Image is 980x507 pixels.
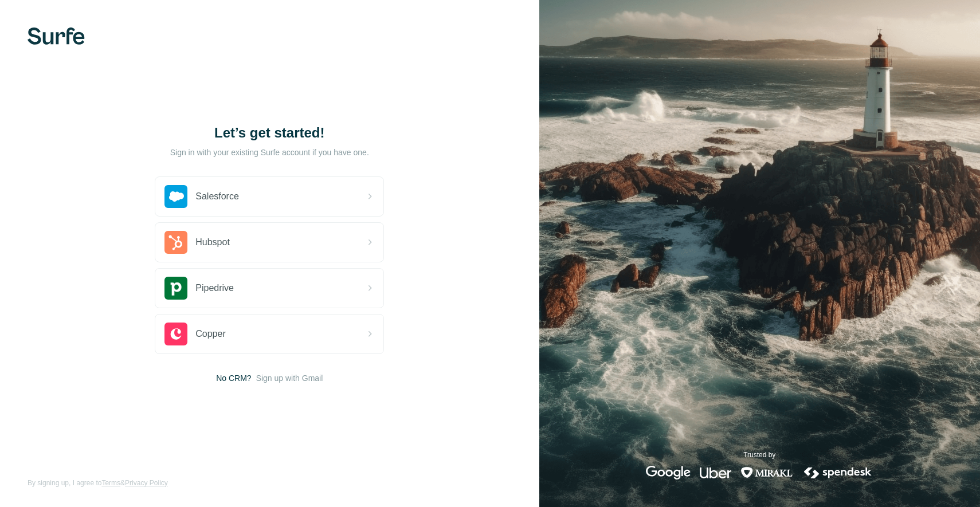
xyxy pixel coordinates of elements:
a: Terms [101,479,120,487]
button: Sign up with Gmail [256,372,323,384]
img: Surfe's logo [28,27,85,45]
p: Sign in with your existing Surfe account if you have one. [170,147,369,158]
span: Pipedrive [195,281,234,295]
img: uber's logo [700,466,731,480]
h1: Let’s get started! [155,124,384,142]
img: mirakl's logo [740,466,793,480]
p: Trusted by [743,450,775,460]
img: copper's logo [164,323,187,345]
span: By signing up, I agree to & [28,478,168,488]
img: hubspot's logo [164,231,187,254]
span: Hubspot [195,235,230,249]
span: Copper [195,327,225,341]
span: Salesforce [195,190,239,203]
span: No CRM? [216,372,251,384]
img: google's logo [646,466,691,480]
a: Privacy Policy [125,479,168,487]
img: salesforce's logo [164,185,187,208]
img: pipedrive's logo [164,277,187,300]
img: spendesk's logo [802,466,873,480]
